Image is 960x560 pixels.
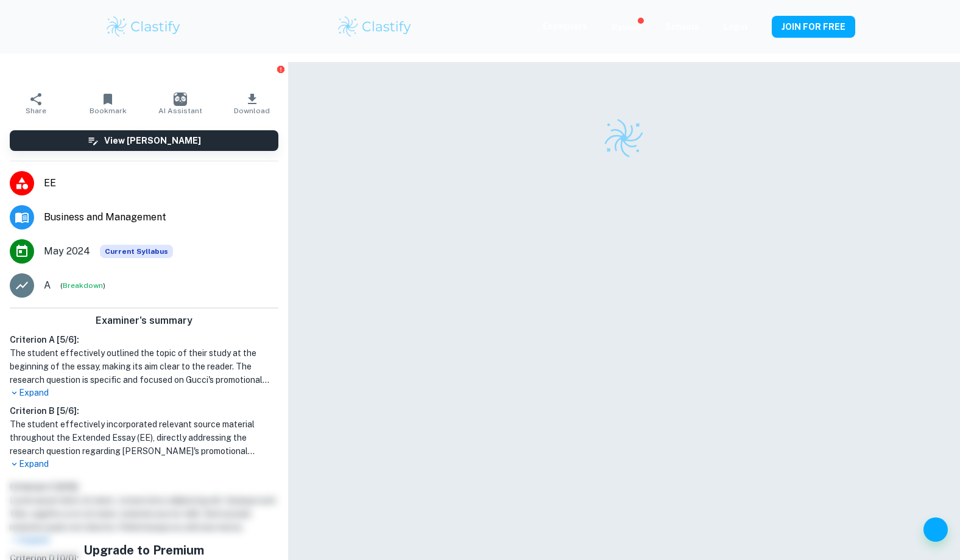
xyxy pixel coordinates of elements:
[104,134,201,147] h6: View [PERSON_NAME]
[10,387,278,399] p: Expand
[90,107,127,115] span: Bookmark
[543,19,587,33] p: Exemplars
[144,86,216,121] button: AI Assistant
[174,93,187,106] img: AI Assistant
[5,313,283,328] h6: Examiner's summary
[59,541,228,559] h5: Upgrade to Premium
[26,107,46,115] span: Share
[665,22,699,32] a: Schools
[10,333,278,346] h6: Criterion A [ 5 / 6 ]:
[724,22,747,32] a: Login
[336,15,414,39] img: Clastify logo
[277,65,286,74] button: Report issue
[44,278,51,293] p: A
[602,117,645,159] img: Clastify logo
[10,404,278,418] h6: Criterion B [ 5 / 6 ]:
[772,16,855,38] button: JOIN FOR FREE
[216,86,288,121] button: Download
[100,245,173,258] div: This exemplar is based on the current syllabus. Feel free to refer to it for inspiration/ideas wh...
[612,21,641,34] p: Review
[100,245,173,258] span: Current Syllabus
[10,346,278,387] h1: The student effectively outlined the topic of their study at the beginning of the essay, making i...
[10,130,278,151] button: View [PERSON_NAME]
[72,86,144,121] button: Bookmark
[105,15,182,39] img: Clastify logo
[44,210,278,225] span: Business and Management
[44,176,278,191] span: EE
[923,517,948,542] button: Help and Feedback
[10,418,278,458] h1: The student effectively incorporated relevant source material throughout the Extended Essay (EE),...
[158,107,202,115] span: AI Assistant
[63,280,103,291] button: Breakdown
[234,107,270,115] span: Download
[60,280,105,292] span: ( )
[10,458,278,471] p: Expand
[44,244,90,259] span: May 2024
